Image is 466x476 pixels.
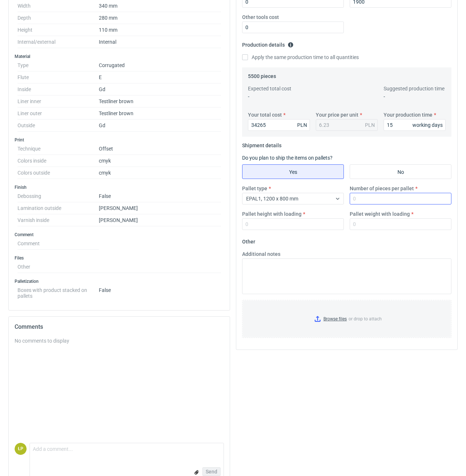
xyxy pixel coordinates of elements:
label: or drop to attach [242,300,451,338]
label: Suggested production time [384,85,444,92]
dd: [PERSON_NAME] [99,202,221,214]
dt: Varnish inside [18,214,99,226]
h2: Comments [15,323,224,331]
label: Number of pieces per pallet [350,185,414,192]
input: 0 [350,218,451,230]
dd: False [99,190,221,202]
dt: Boxes with product stacked on pallets [18,284,99,299]
label: Pallet height with loading [242,210,302,218]
dd: E [99,71,221,83]
dd: Gd [99,83,221,95]
dd: 280 mm [99,12,221,24]
dd: False [99,284,221,299]
dt: Flute [18,71,99,83]
legend: Other [242,236,255,245]
label: Your total cost [248,111,282,118]
input: 0 [242,218,344,230]
dt: Debossing [18,190,99,202]
label: Yes [242,164,344,179]
label: Your price per unit [316,111,358,118]
dt: Other [18,261,99,273]
dt: Lamination outside [18,202,99,214]
div: Łukasz Postawa [15,443,27,455]
label: Your production time [384,111,432,118]
input: 0 [242,22,344,33]
h3: Print [15,137,224,143]
label: Expected total cost [248,85,291,92]
dt: Colors outside [18,167,99,179]
dt: Height [18,24,99,36]
input: 0 [248,119,310,131]
label: Apply the same production time to all quantities [242,54,359,61]
div: PLN [365,121,375,129]
button: Send [202,467,221,476]
figcaption: ŁP [15,443,27,455]
label: No [350,164,451,179]
h3: Comment [15,232,224,238]
dt: Comment [18,238,99,250]
div: No comments to display [15,337,224,344]
p: - [384,93,446,100]
h3: Palletization [15,278,224,284]
label: Pallet weight with loading [350,210,410,218]
div: PLN [297,121,307,129]
input: 0 [384,119,446,131]
label: Do you plan to ship the items on pallets? [242,155,333,161]
h3: Finish [15,184,224,190]
dd: Offset [99,143,221,155]
legend: Shipment details [242,140,281,148]
dt: Inside [18,83,99,95]
div: working days [412,121,443,129]
dd: Internal [99,36,221,48]
label: Additional notes [242,250,280,258]
label: Other tools cost [242,13,279,21]
input: 0 [350,193,451,204]
dd: 110 mm [99,24,221,36]
span: EPAL1, 1200 x 800 mm [246,196,298,202]
p: - [248,93,310,100]
label: Pallet type [242,185,267,192]
dd: [PERSON_NAME] [99,214,221,226]
legend: 5500 pieces [248,70,276,79]
dt: Outside [18,120,99,132]
dt: Liner outer [18,108,99,120]
h3: Files [15,255,224,261]
dt: Depth [18,12,99,24]
span: Send [206,469,217,474]
dd: cmyk [99,167,221,179]
dd: Testliner brown [99,108,221,120]
dd: cmyk [99,155,221,167]
dt: Liner inner [18,95,99,108]
dt: Colors inside [18,155,99,167]
legend: Production details [242,39,294,48]
dd: Testliner brown [99,95,221,108]
dt: Technique [18,143,99,155]
dt: Type [18,59,99,71]
h3: Material [15,54,224,59]
dd: Gd [99,120,221,132]
dt: Internal/external [18,36,99,48]
dd: Corrugated [99,59,221,71]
